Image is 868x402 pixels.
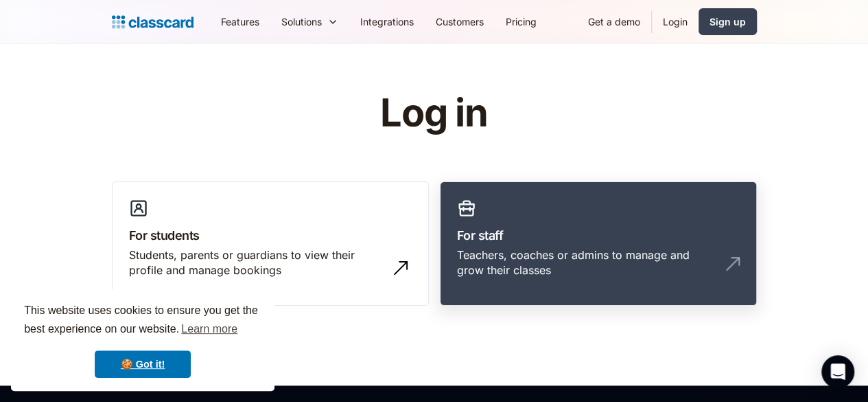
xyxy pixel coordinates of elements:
[129,247,384,278] div: Students, parents or guardians to view their profile and manage bookings
[11,289,274,391] div: cookieconsent
[112,12,193,32] a: Logo
[440,181,757,306] a: For staffTeachers, coaches or admins to manage and grow their classes
[179,319,239,339] a: learn more about cookies
[129,226,412,245] h3: For students
[425,6,495,37] a: Customers
[457,226,740,245] h3: For staff
[577,6,651,37] a: Get a demo
[112,181,429,306] a: For studentsStudents, parents or guardians to view their profile and manage bookings
[699,8,757,35] a: Sign up
[457,247,712,278] div: Teachers, coaches or admins to manage and grow their classes
[281,14,322,29] div: Solutions
[652,6,699,37] a: Login
[270,6,349,37] div: Solutions
[821,355,854,388] div: Open Intercom Messenger
[95,350,191,378] a: dismiss cookie message
[216,92,652,135] h1: Log in
[210,6,270,37] a: Features
[349,6,425,37] a: Integrations
[495,6,548,37] a: Pricing
[24,302,261,339] span: This website uses cookies to ensure you get the best experience on our website.
[709,14,746,29] div: Sign up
